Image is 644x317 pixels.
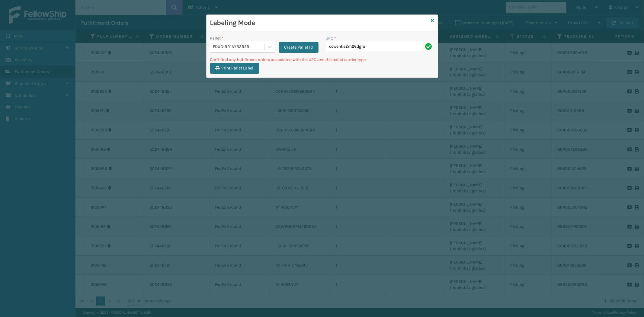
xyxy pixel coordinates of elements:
h3: Labeling Mode [210,18,429,27]
label: UPC [326,35,336,41]
div: FDXG-RR1AYB3B5R [213,44,265,50]
p: Can't find any fulfillment orders associated with the UPC and the pallet carrier type. [210,56,434,63]
button: Create Pallet Id [279,42,319,53]
label: Pallet [210,35,224,41]
button: Print Pallet Label [210,63,259,74]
